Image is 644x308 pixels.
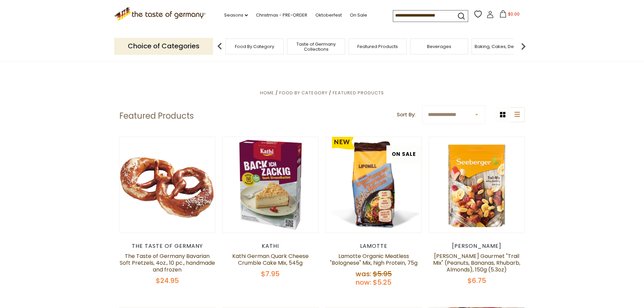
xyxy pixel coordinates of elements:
label: Now: [356,278,371,287]
a: Seasons [224,11,248,19]
a: Beverages [427,44,451,49]
img: Lamotte Organic Meatless "Bolognese" Mix, high Protein, 75g [326,137,422,233]
img: The Taste of Germany Bavarian Soft Pretzels, 4oz., 10 pc., handmade and frozen [120,137,215,233]
a: Food By Category [235,44,274,49]
img: Kathi German Quark Cheese Crumble Cake Mix, 545g [223,137,318,233]
a: On Sale [350,11,367,19]
p: Choice of Categories [114,38,213,54]
button: $0.00 [495,10,524,20]
div: Lamotte [326,243,422,250]
img: previous arrow [213,40,226,53]
a: Featured Products [357,44,398,49]
span: $5.25 [373,278,391,287]
span: $24.95 [156,276,179,285]
a: Featured Products [333,90,384,96]
div: Kathi [222,243,319,250]
a: Baking, Cakes, Desserts [475,44,527,49]
div: [PERSON_NAME] [429,243,525,250]
h1: Featured Products [119,111,194,121]
a: Oktoberfest [315,11,342,19]
span: $0.00 [508,11,520,17]
a: Kathi German Quark Cheese Crumble Cake Mix, 545g [232,252,309,267]
img: Seeberger Gourmet "Trail Mix" (Peanuts, Bananas, Rhubarb, Almonds), 150g (5.3oz) [429,137,525,233]
span: $5.95 [373,269,392,279]
img: next arrow [517,40,530,53]
a: Christmas - PRE-ORDER [256,11,307,19]
a: Taste of Germany Collections [289,42,343,52]
a: Lamotte Organic Meatless "Bolognese" Mix, high Protein, 75g [330,252,418,267]
a: [PERSON_NAME] Gourmet "Trail Mix" (Peanuts, Bananas, Rhubarb, Almonds), 150g (5.3oz) [433,252,520,274]
span: $6.75 [468,276,486,285]
a: The Taste of Germany Bavarian Soft Pretzels, 4oz., 10 pc., handmade and frozen [120,252,215,274]
span: $7.95 [261,269,280,279]
div: The Taste of Germany [119,243,216,250]
a: Home [260,90,274,96]
a: Food By Category [279,90,328,96]
label: Sort By: [397,111,415,119]
label: Was: [356,269,371,279]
